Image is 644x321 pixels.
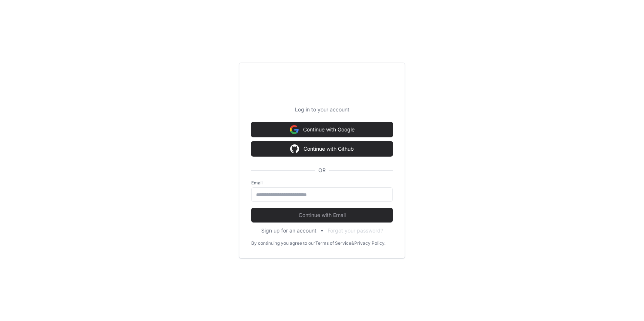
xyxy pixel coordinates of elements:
span: Continue with Email [251,211,393,219]
button: Forgot your password? [328,227,383,234]
button: Continue with Github [251,141,393,156]
label: Email [251,180,393,186]
img: Sign in with google [290,141,299,156]
div: & [351,240,354,246]
span: OR [315,167,329,174]
button: Sign up for an account [261,227,316,234]
p: Log in to your account [251,106,393,113]
img: Sign in with google [290,122,299,137]
a: Terms of Service [315,240,351,246]
div: By continuing you agree to our [251,240,315,246]
button: Continue with Google [251,122,393,137]
a: Privacy Policy. [354,240,385,246]
button: Continue with Email [251,208,393,223]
